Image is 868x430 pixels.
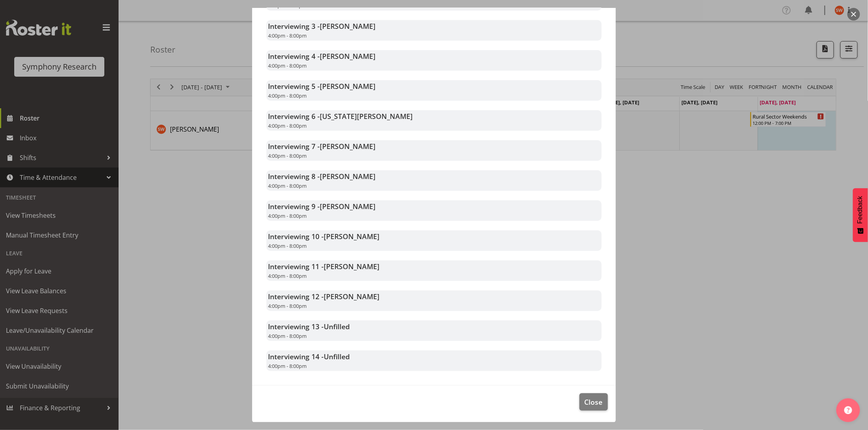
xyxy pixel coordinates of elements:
span: Feedback [857,196,864,224]
strong: Interviewing 14 - [268,352,350,361]
strong: Interviewing 5 - [268,81,376,91]
span: Unfilled [324,322,350,331]
strong: Interviewing 13 - [268,322,350,331]
span: [PERSON_NAME] [320,172,376,181]
span: [PERSON_NAME] [324,262,379,271]
span: [PERSON_NAME] [320,141,376,151]
span: 4:00pm - 8:00pm [268,272,307,279]
button: Close [579,393,608,411]
span: 4:00pm - 8:00pm [268,242,307,249]
span: 4:00pm - 8:00pm [268,32,307,39]
span: Close [585,397,603,407]
img: help-xxl-2.png [844,406,852,414]
strong: Interviewing 8 - [268,172,376,181]
span: [PERSON_NAME] [320,51,376,61]
strong: Interviewing 9 - [268,202,376,211]
span: 4:00pm - 8:00pm [268,362,307,370]
span: Unfilled [324,352,350,361]
strong: Interviewing 10 - [268,232,379,241]
span: 4:00pm - 8:00pm [268,122,307,129]
span: 4:00pm - 8:00pm [268,332,307,339]
span: [PERSON_NAME] [324,232,379,241]
span: [PERSON_NAME] [320,81,376,91]
span: 4:00pm - 8:00pm [268,92,307,99]
strong: Interviewing 4 - [268,51,376,61]
strong: Interviewing 6 - [268,111,413,121]
span: 4:00pm - 8:00pm [268,152,307,159]
span: [PERSON_NAME] [324,292,379,301]
strong: Interviewing 12 - [268,292,379,301]
strong: Interviewing 11 - [268,262,379,271]
span: 4:00pm - 8:00pm [268,62,307,69]
span: 4:00pm - 8:00pm [268,182,307,189]
span: [PERSON_NAME] [320,21,376,31]
span: 4:00pm - 8:00pm [268,302,307,309]
span: [US_STATE][PERSON_NAME] [320,111,413,121]
button: Feedback - Show survey [853,188,868,242]
strong: Interviewing 3 - [268,21,376,31]
span: 4:00pm - 8:00pm [268,212,307,219]
strong: Interviewing 7 - [268,141,376,151]
span: [PERSON_NAME] [320,202,376,211]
